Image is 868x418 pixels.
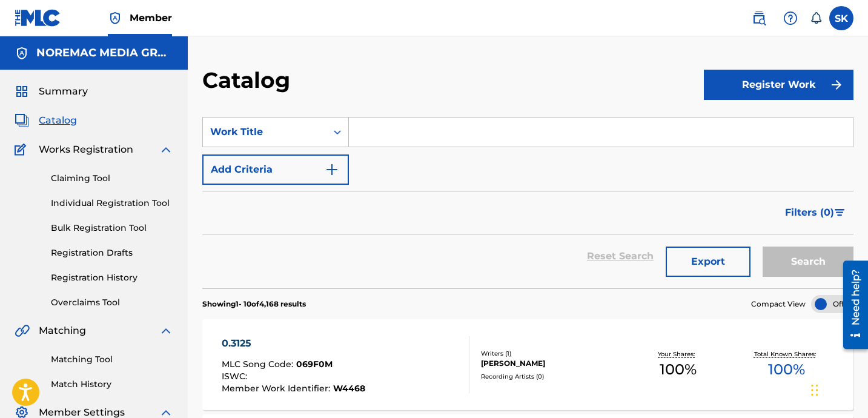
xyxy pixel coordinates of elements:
[751,299,806,310] span: Compact View
[15,113,29,128] img: Catalog
[210,125,319,139] div: Work Title
[481,349,624,358] div: Writers ( 1 )
[222,383,333,394] span: Member Work Identifier :
[752,11,766,25] img: search
[39,113,77,128] span: Catalog
[660,359,697,380] span: 100 %
[666,247,750,277] button: Export
[39,323,86,338] span: Matching
[15,84,88,99] a: SummarySummary
[202,67,296,94] h2: Catalog
[202,117,853,288] form: Search Form
[222,371,250,382] span: ISWC :
[202,319,853,410] a: 0.3125MLC Song Code:069F0MISWC:Member Work Identifier:W4468Writers (1)[PERSON_NAME]Recording Arti...
[202,299,306,310] p: Showing 1 - 10 of 4,168 results
[783,11,798,25] img: help
[785,205,834,220] span: Filters ( 0 )
[51,197,173,210] a: Individual Registration Tool
[202,154,349,185] button: Add Criteria
[51,172,173,185] a: Claiming Tool
[333,383,365,394] span: W4468
[325,162,339,177] img: 9d2ae6d4665cec9f34b9.svg
[704,70,853,100] button: Register Work
[829,6,853,30] div: User Menu
[222,336,365,351] div: 0.3125
[222,359,296,370] span: MLC Song Code :
[778,197,853,228] button: Filters (0)
[481,372,624,381] div: Recording Artists ( 0 )
[51,222,173,234] a: Bulk Registration Tool
[159,323,173,338] img: expand
[807,360,868,418] iframe: Chat Widget
[296,359,333,370] span: 069F0M
[15,9,61,27] img: MLC Logo
[829,78,844,92] img: f7272a7cc735f4ea7f67.svg
[835,209,845,216] img: filter
[15,323,30,338] img: Matching
[51,271,173,284] a: Registration History
[15,113,77,128] a: CatalogCatalog
[108,11,122,25] img: Top Rightsholder
[15,84,29,99] img: Summary
[15,46,29,61] img: Accounts
[834,256,868,354] iframe: Resource Center
[51,247,173,259] a: Registration Drafts
[811,372,818,408] div: Drag
[754,350,819,359] p: Total Known Shares:
[51,353,173,366] a: Matching Tool
[36,46,173,60] h5: NOREMAC MEDIA GROUP
[51,296,173,309] a: Overclaims Tool
[15,142,30,157] img: Works Registration
[747,6,771,30] a: Public Search
[768,359,805,380] span: 100 %
[778,6,803,30] div: Help
[39,84,88,99] span: Summary
[810,12,822,24] div: Notifications
[658,350,698,359] p: Your Shares:
[481,358,624,369] div: [PERSON_NAME]
[130,11,172,25] span: Member
[159,142,173,157] img: expand
[39,142,133,157] span: Works Registration
[51,378,173,391] a: Match History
